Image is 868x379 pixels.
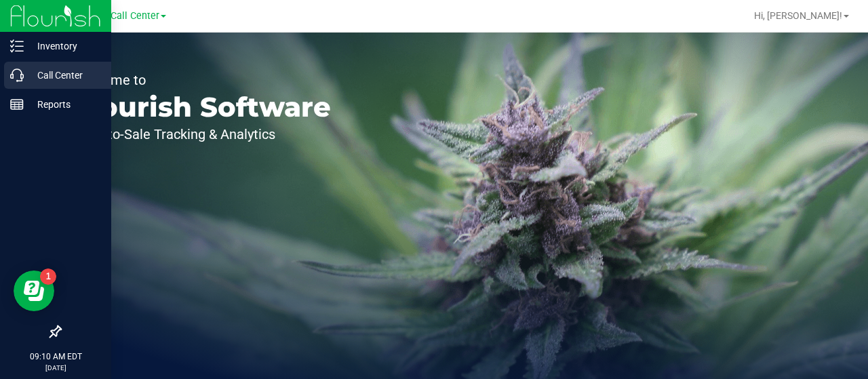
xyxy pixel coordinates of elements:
[6,363,105,373] p: [DATE]
[10,68,24,82] inline-svg: Call Center
[40,268,56,285] iframe: Resource center unread badge
[6,351,105,363] p: 09:10 AM EDT
[14,271,54,311] iframe: Resource center
[24,67,105,83] p: Call Center
[24,96,105,113] p: Reports
[754,10,842,21] span: Hi, [PERSON_NAME]!
[10,98,24,111] inline-svg: Reports
[73,127,331,141] p: Seed-to-Sale Tracking & Analytics
[10,39,24,53] inline-svg: Inventory
[73,73,331,87] p: Welcome to
[111,10,159,22] span: Call Center
[24,38,105,54] p: Inventory
[73,94,331,121] p: Flourish Software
